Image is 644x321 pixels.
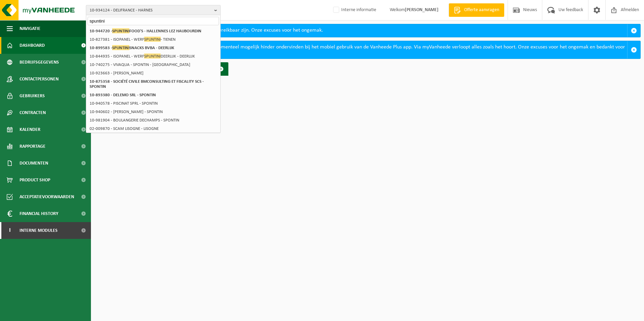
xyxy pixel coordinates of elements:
[20,54,59,71] span: Bedrijfsgegevens
[88,35,219,44] li: 10-827381 - ISOPANEL - WERF - TIENEN
[88,61,219,69] li: 10-740275 - VIVAQUA - SPONTIN - [GEOGRAPHIC_DATA]
[20,222,58,239] span: Interne modules
[144,37,161,42] span: SPUNTINI
[90,28,201,33] strong: 10-944720 - FOOD'S - HALLENNES LEZ HAUBOURDIN
[462,7,501,13] span: Offerte aanvragen
[7,222,13,239] span: I
[20,104,46,121] span: Contracten
[20,155,48,172] span: Documenten
[20,71,59,87] span: Contactpersonen
[20,138,45,155] span: Rapportage
[88,99,219,108] li: 10-940578 - PISCINAT SPRL - SPONTIN
[90,93,156,97] strong: 10-893380 - DELEMO SRL - SPONTIN
[112,45,129,50] span: SPUNTINI
[20,20,40,37] span: Navigatie
[20,188,74,205] span: Acceptatievoorwaarden
[20,121,40,138] span: Kalender
[20,172,50,188] span: Product Shop
[90,5,212,15] span: 10-934124 - DELIFRANCE - HARNES
[20,87,45,104] span: Gebruikers
[90,45,174,50] strong: 10-899583 - SNACKS BVBA - DEERLIJK
[405,7,439,12] strong: [PERSON_NAME]
[144,53,161,59] span: SPUNTINI
[20,205,58,222] span: Financial History
[112,28,129,33] span: SPUNTINI
[90,79,204,89] strong: 10-875358 - SOCIÉTÉ CIVILE BMCONSULTING ET FISCALITY SCS - SPONTIN
[449,3,504,17] a: Offerte aanvragen
[332,5,376,15] label: Interne informatie
[86,5,221,15] button: 10-934124 - DELIFRANCE - HARNES
[20,37,45,54] span: Dashboard
[88,52,219,61] li: 10-844935 - ISOPANEL - WERF DEERLIJK - DEERLIJK
[88,69,219,77] li: 10-923663 - [PERSON_NAME]
[88,116,219,124] li: 10-981904 - BOULANGERIE DECHAMPS - SPONTIN
[88,17,219,25] input: Zoeken naar gekoppelde vestigingen
[88,108,219,116] li: 10-940602 - [PERSON_NAME] - SPONTIN
[107,41,627,59] div: Beste klant, door een technisch probleem kunt u momenteel mogelijk hinder ondervinden bij het mob...
[107,24,627,37] div: Deze avond zal MyVanheede van 18u tot 21u niet bereikbaar zijn. Onze excuses voor het ongemak.
[88,124,219,133] li: 02-009870 - SCAM LISOGNE - LISOGNE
